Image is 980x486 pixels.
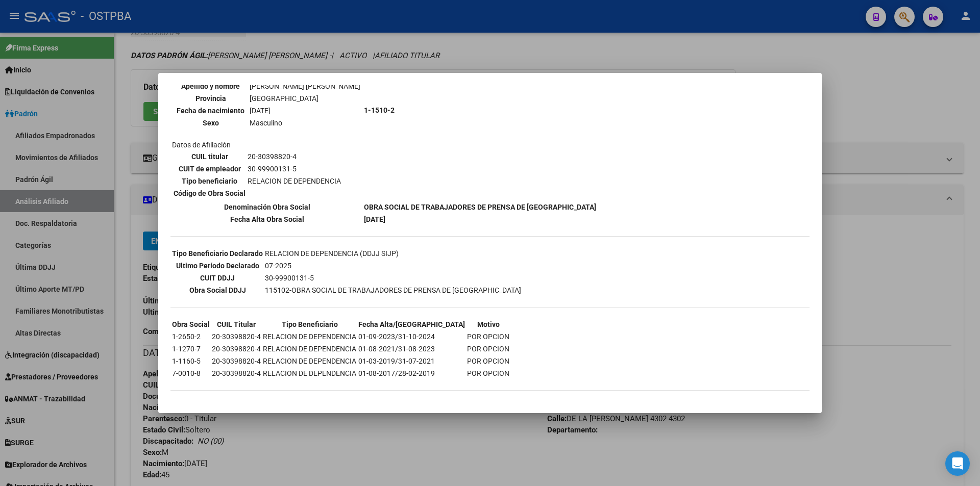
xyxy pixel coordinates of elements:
[171,248,263,259] th: Tipo Beneficiario Declarado
[262,368,357,379] td: RELACION DE DEPENDENCIA
[247,175,341,187] td: RELACION DE DEPENDENCIA
[358,368,465,379] td: 01-08-2017/28-02-2019
[211,319,261,330] th: CUIL Titular
[171,319,210,330] th: Obra Social
[249,117,361,129] td: Masculino
[467,343,510,354] td: POR OPCION
[247,151,341,162] td: 20-30398820-4
[171,20,362,200] td: Datos personales Datos de Afiliación
[262,343,357,354] td: RELACION DE DEPENDENCIA
[211,355,261,367] td: 20-30398820-4
[467,319,510,330] th: Motivo
[262,355,357,367] td: RELACION DE DEPENDENCIA
[364,215,385,223] b: [DATE]
[264,248,522,259] td: RELACION DE DEPENDENCIA (DDJJ SIJP)
[173,151,246,162] th: CUIL titular
[173,117,248,129] th: Sexo
[171,272,263,284] th: CUIT DDJJ
[358,331,465,342] td: 01-09-2023/31-10-2024
[171,368,210,379] td: 7-0010-8
[211,331,261,342] td: 20-30398820-4
[173,81,248,92] th: Apellido y nombre
[264,272,522,284] td: 30-99900131-5
[364,203,596,211] b: OBRA SOCIAL DE TRABAJADORES DE PRENSA DE [GEOGRAPHIC_DATA]
[173,175,246,187] th: Tipo beneficiario
[171,201,362,213] th: Denominación Obra Social
[945,451,970,476] div: Open Intercom Messenger
[467,355,510,367] td: POR OPCION
[171,343,210,354] td: 1-1270-7
[264,285,522,296] td: 115102-OBRA SOCIAL DE TRABAJADORES DE PRENSA DE [GEOGRAPHIC_DATA]
[264,260,522,271] td: 07-2025
[211,368,261,379] td: 20-30398820-4
[171,214,362,225] th: Fecha Alta Obra Social
[262,331,357,342] td: RELACION DE DEPENDENCIA
[262,319,357,330] th: Tipo Beneficiario
[211,343,261,354] td: 20-30398820-4
[171,355,210,367] td: 1-1160-5
[171,285,263,296] th: Obra Social DDJJ
[358,343,465,354] td: 01-08-2021/31-08-2023
[171,331,210,342] td: 1-2650-2
[358,319,465,330] th: Fecha Alta/[GEOGRAPHIC_DATA]
[364,106,395,114] b: 1-1510-2
[173,188,246,199] th: Código de Obra Social
[467,368,510,379] td: POR OPCION
[358,355,465,367] td: 01-03-2019/31-07-2021
[173,93,248,104] th: Provincia
[173,163,246,174] th: CUIT de empleador
[249,93,361,104] td: [GEOGRAPHIC_DATA]
[247,163,341,174] td: 30-99900131-5
[171,260,263,271] th: Ultimo Período Declarado
[249,105,361,116] td: [DATE]
[467,331,510,342] td: POR OPCION
[249,81,361,92] td: [PERSON_NAME] [PERSON_NAME]
[173,105,248,116] th: Fecha de nacimiento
